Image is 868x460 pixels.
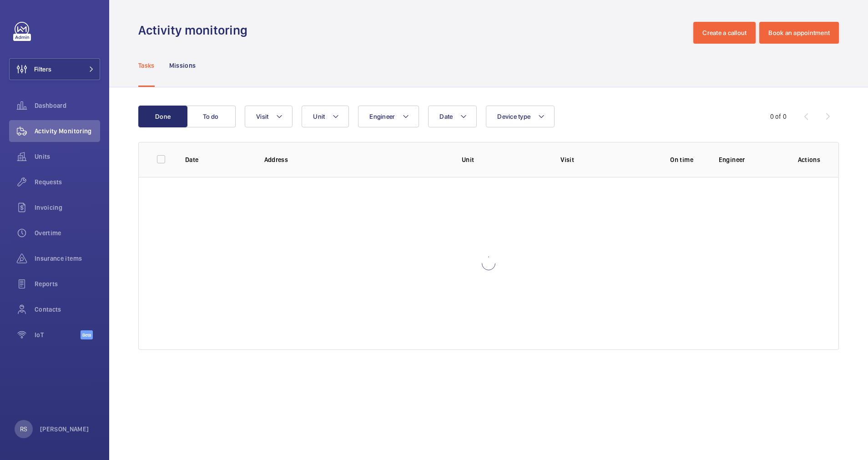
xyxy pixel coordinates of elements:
p: Tasks [138,61,155,70]
button: Unit [302,106,349,127]
p: [PERSON_NAME] [40,425,89,434]
p: On time [659,155,704,164]
div: 0 of 0 [770,112,787,121]
button: Filters [9,58,100,80]
button: Device type [486,106,555,127]
span: Device type [497,113,530,120]
span: IoT [35,330,81,339]
span: Requests [35,177,100,187]
span: Visit [256,113,268,120]
span: Date [439,113,453,120]
button: Engineer [358,106,419,127]
p: Engineer [719,155,783,164]
span: Beta [81,330,93,339]
h1: Activity monitoring [138,22,253,39]
button: To do [187,106,236,127]
button: Create a callout [693,22,756,44]
span: Contacts [35,305,100,314]
span: Engineer [369,113,395,120]
button: Date [428,106,477,127]
p: Actions [798,155,820,164]
span: Insurance items [35,254,100,263]
p: Visit [560,155,645,164]
span: Activity Monitoring [35,126,100,136]
p: Missions [169,61,196,70]
span: Units [35,152,100,161]
span: Filters [34,65,51,74]
button: Done [138,106,187,127]
span: Invoicing [35,203,100,212]
span: Dashboard [35,101,100,110]
p: RS [20,425,27,434]
span: Overtime [35,228,100,238]
p: Unit [462,155,546,164]
button: Book an appointment [759,22,839,44]
span: Reports [35,279,100,288]
span: Unit [313,113,325,120]
button: Visit [245,106,293,127]
p: Date [185,155,250,164]
p: Address [264,155,447,164]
